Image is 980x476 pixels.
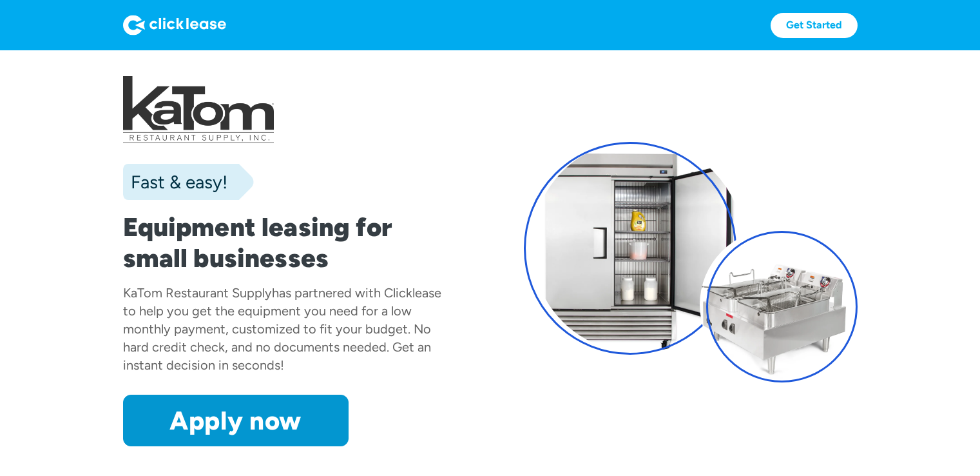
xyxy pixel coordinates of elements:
[123,285,441,373] div: has partnered with Clicklease to help you get the equipment you need for a low monthly payment, c...
[123,212,457,273] h1: Equipment leasing for small businesses
[123,169,227,195] div: Fast & easy!
[123,395,349,446] a: Apply now
[771,13,858,38] a: Get Started
[123,15,226,35] img: Logo
[123,285,272,301] div: KaTom Restaurant Supply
